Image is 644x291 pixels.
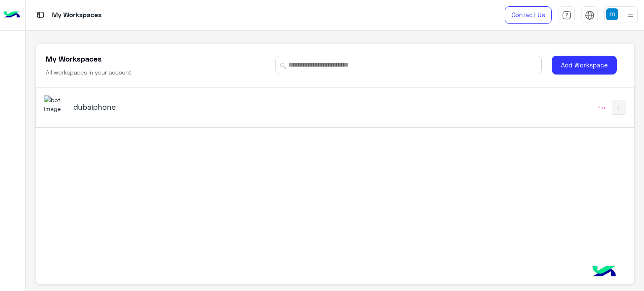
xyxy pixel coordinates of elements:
button: Add Workspace [552,56,617,75]
div: Pro [597,104,605,111]
h5: My Workspaces [46,54,101,64]
img: Logo [3,6,20,24]
a: tab [558,6,575,24]
img: tab [35,10,46,20]
h5: dubaiphone [73,102,283,112]
img: hulul-logo.png [589,258,619,287]
img: tab [562,10,571,20]
h6: All workspaces in your account [46,68,131,77]
img: profile [625,10,636,21]
p: My Workspaces [52,10,101,21]
a: Contact Us [505,6,552,24]
img: 1403182699927242 [44,95,67,113]
img: tab [585,10,595,20]
img: userImage [606,8,618,20]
